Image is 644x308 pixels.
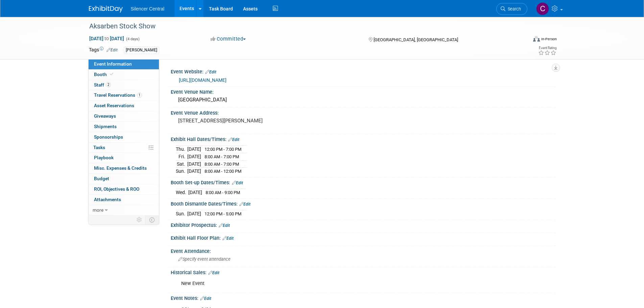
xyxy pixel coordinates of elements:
[176,153,187,161] td: Fri.
[171,134,555,143] div: Exhibit Hall Dates/Times:
[94,155,114,160] span: Playbook
[208,270,219,275] a: Edit
[89,59,159,69] a: Event Information
[205,169,241,174] span: 8:00 AM - 12:00 PM
[232,181,243,185] a: Edit
[87,20,517,32] div: Aksarben Stock Show
[200,296,211,301] a: Edit
[89,46,118,54] td: Tags
[188,189,202,196] td: [DATE]
[89,195,159,205] a: Attachments
[89,70,159,80] a: Booth
[205,70,216,74] a: Edit
[538,46,556,50] div: Event Rating
[533,36,540,42] img: Format-Inperson.png
[103,36,110,41] span: to
[205,147,241,152] span: 12:00 PM - 7:00 PM
[89,111,159,121] a: Giveaways
[171,108,555,116] div: Event Venue Address:
[89,153,159,163] a: Playbook
[171,233,555,242] div: Exhibit Hall Floor Plan:
[205,211,241,216] span: 12:00 PM - 5:00 PM
[219,223,230,228] a: Edit
[187,160,201,168] td: [DATE]
[171,293,555,302] div: Event Notes:
[208,35,248,43] button: Committed
[94,103,134,108] span: Asset Reservations
[89,163,159,173] a: Misc. Expenses & Credits
[176,189,188,196] td: Wed.
[171,267,555,276] div: Historical Sales:
[239,202,251,207] a: Edit
[171,67,555,75] div: Event Website:
[176,210,187,217] td: Sun.
[94,134,123,140] span: Sponsorships
[487,35,557,45] div: Event Format
[171,177,555,186] div: Booth Set-up Dates/Times:
[106,48,118,52] a: Edit
[106,82,111,87] span: 2
[228,137,239,142] a: Edit
[145,215,159,224] td: Toggle Event Tabs
[89,101,159,111] a: Asset Reservations
[89,80,159,90] a: Staff2
[178,257,231,262] span: Specify event attendance
[89,6,123,13] img: ExhibitDay
[89,90,159,100] a: Travel Reservations1
[171,199,555,208] div: Booth Dismantle Dates/Times:
[505,6,521,11] span: Search
[187,168,201,175] td: [DATE]
[176,95,550,105] div: [GEOGRAPHIC_DATA]
[94,72,115,77] span: Booth
[137,93,142,98] span: 1
[176,160,187,168] td: Sat.
[93,207,103,213] span: more
[89,132,159,142] a: Sponsorships
[89,184,159,194] a: ROI, Objectives & ROO
[89,143,159,153] a: Tasks
[94,186,139,192] span: ROI, Objectives & ROO
[94,82,111,88] span: Staff
[206,190,240,195] span: 8:00 AM - 9:00 PM
[89,174,159,184] a: Budget
[125,37,140,41] span: (4 days)
[110,72,113,76] i: Booth reservation complete
[89,205,159,215] a: more
[89,35,124,42] span: [DATE] [DATE]
[205,162,239,167] span: 8:00 AM - 7:00 PM
[176,277,481,290] div: New Event
[222,236,234,241] a: Edit
[134,215,145,224] td: Personalize Event Tab Strip
[187,210,201,217] td: [DATE]
[171,87,555,95] div: Event Venue Name:
[536,2,549,15] img: Cade Cox
[541,37,557,42] div: In-Person
[94,197,121,202] span: Attachments
[94,92,142,98] span: Travel Reservations
[131,6,165,11] span: Silencer Central
[94,113,116,119] span: Giveaways
[187,146,201,153] td: [DATE]
[89,122,159,132] a: Shipments
[496,3,527,15] a: Search
[93,145,105,150] span: Tasks
[176,168,187,175] td: Sun.
[374,37,458,42] span: [GEOGRAPHIC_DATA], [GEOGRAPHIC_DATA]
[94,176,109,181] span: Budget
[94,165,147,171] span: Misc. Expenses & Credits
[179,77,226,83] a: [URL][DOMAIN_NAME]
[171,246,555,255] div: Event Attendance:
[176,146,187,153] td: Thu.
[94,124,117,129] span: Shipments
[94,61,132,67] span: Event Information
[187,153,201,161] td: [DATE]
[205,154,239,159] span: 8:00 AM - 7:00 PM
[171,220,555,229] div: Exhibitor Prospectus:
[178,118,324,124] pre: [STREET_ADDRESS][PERSON_NAME]
[124,47,159,54] div: [PERSON_NAME]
